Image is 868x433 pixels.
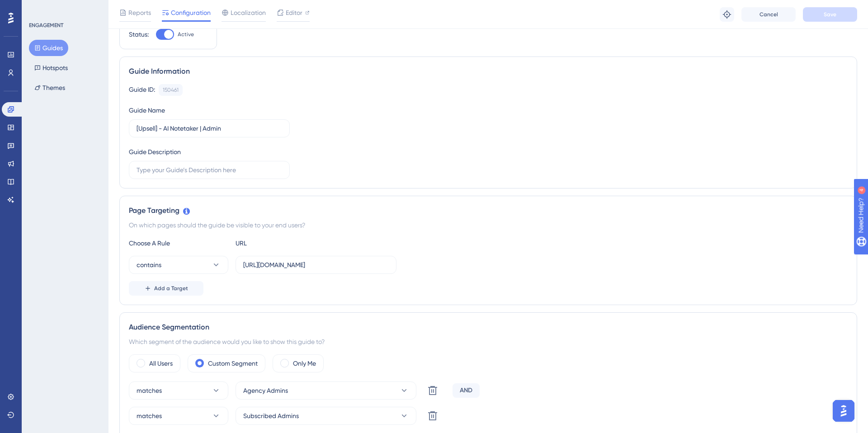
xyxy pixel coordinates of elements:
[137,259,161,270] span: contains
[830,397,857,424] iframe: UserGuiding AI Assistant Launcher
[803,7,857,22] button: Save
[171,7,211,18] span: Configuration
[29,60,73,76] button: Hotspots
[236,238,335,249] div: URL
[129,281,203,296] button: Add a Target
[154,285,188,292] span: Add a Target
[137,410,162,421] span: matches
[129,238,228,249] div: Choose A Rule
[137,165,282,175] input: Type your Guide’s Description here
[129,322,848,333] div: Audience Segmentation
[453,383,480,398] div: AND
[29,80,71,96] button: Themes
[163,86,179,94] div: 150461
[137,123,282,133] input: Type your Guide’s Name here
[236,407,416,425] button: Subscribed Admins
[129,381,228,400] button: matches
[129,66,848,77] div: Guide Information
[129,220,848,231] div: On which pages should the guide be visible to your end users?
[129,256,228,274] button: contains
[128,7,151,18] span: Reports
[137,385,162,396] span: matches
[208,358,258,369] label: Custom Segment
[243,260,389,270] input: yourwebsite.com/path
[129,105,165,116] div: Guide Name
[129,407,228,425] button: matches
[29,40,68,56] button: Guides
[824,11,836,18] span: Save
[129,205,848,216] div: Page Targeting
[286,7,302,18] span: Editor
[741,7,796,22] button: Cancel
[129,29,149,40] div: Status:
[149,358,173,369] label: All Users
[129,336,848,347] div: Which segment of the audience would you like to show this guide to?
[243,410,299,421] span: Subscribed Admins
[236,381,416,400] button: Agency Admins
[29,22,63,29] div: ENGAGEMENT
[129,146,181,157] div: Guide Description
[178,31,194,38] span: Active
[293,358,316,369] label: Only Me
[63,5,66,12] div: 4
[129,84,155,96] div: Guide ID:
[243,385,288,396] span: Agency Admins
[231,7,266,18] span: Localization
[21,2,57,13] span: Need Help?
[759,11,778,18] span: Cancel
